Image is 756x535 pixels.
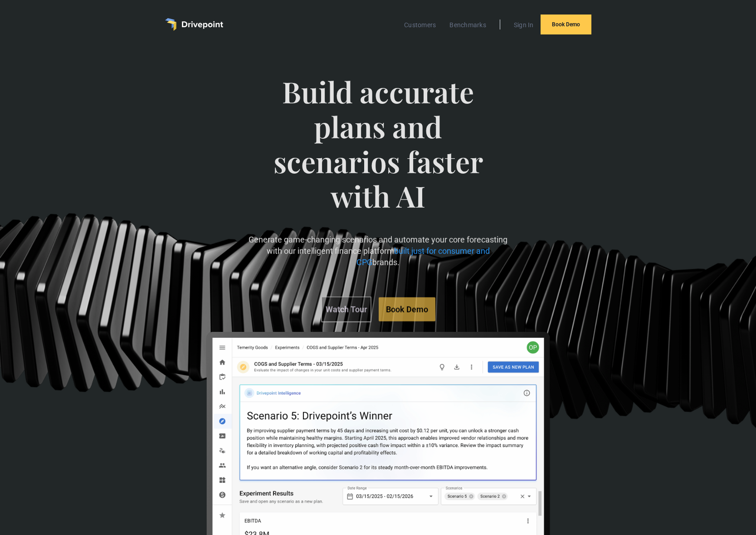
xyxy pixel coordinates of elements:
[249,234,507,268] p: Generate game-changing scenarios and automate your core forecasting with our intelligent finance ...
[249,74,507,232] span: Build accurate plans and scenarios faster with AI
[509,19,538,31] a: Sign In
[541,15,591,34] a: Book Demo
[445,19,491,31] a: Benchmarks
[165,18,223,31] a: home
[356,246,490,267] span: built just for consumer and CPG
[400,19,440,31] a: Customers
[321,296,371,322] a: Watch Tour
[379,297,435,321] a: Book Demo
